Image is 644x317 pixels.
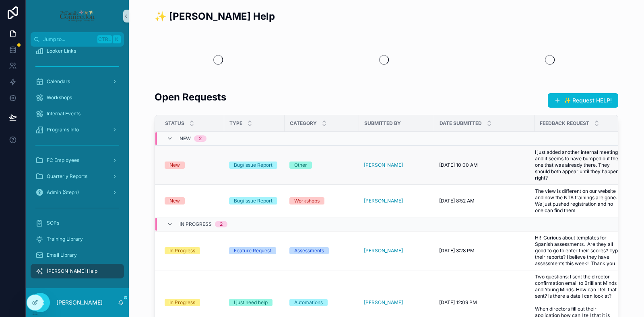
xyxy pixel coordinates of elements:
span: Jump to... [43,36,94,43]
div: Bug/Issue Report [234,162,272,169]
a: [PERSON_NAME] [364,299,403,306]
a: Admin (Steph) [31,185,124,200]
span: Feedback Request [540,120,589,127]
a: Bug/Issue Report [229,162,280,169]
a: [PERSON_NAME] [364,198,403,204]
a: [PERSON_NAME] [364,299,429,306]
span: Workshops [47,94,72,101]
a: [PERSON_NAME] [364,162,403,168]
a: [PERSON_NAME] [364,247,403,254]
button: ✨ Request HELP! [548,93,618,108]
div: 2 [220,221,223,227]
img: App logo [59,10,95,22]
a: SOPs [31,216,124,230]
a: Looker Links [31,44,124,58]
a: [PERSON_NAME] [364,198,429,204]
span: Admin (Steph) [47,189,79,196]
a: Workshops [31,90,124,105]
a: In Progress [165,299,219,306]
a: [DATE] 10:00 AM [439,162,530,168]
div: Other [294,162,307,169]
span: Looker Links [47,48,76,54]
span: Training Library [47,236,83,242]
span: Type [229,120,242,127]
a: FC Employees [31,153,124,168]
a: Programs Info [31,123,124,137]
span: In Progress [180,221,212,227]
div: 2 [199,135,202,142]
span: Category [290,120,317,127]
span: Calendars [47,78,70,85]
span: [PERSON_NAME] Help [47,268,97,274]
a: Email Library [31,248,124,262]
span: K [114,36,120,43]
a: In Progress [165,247,219,254]
a: Assessments [289,247,354,254]
span: Internal Events [47,110,80,117]
a: New [165,162,219,169]
div: Workshops [294,197,320,205]
span: Status [165,120,184,127]
a: Automations [289,299,354,306]
a: Other [289,162,354,169]
a: [PERSON_NAME] [364,162,429,168]
h2: Open Requests [155,90,226,104]
a: Feature Request [229,247,280,254]
a: I just need help [229,299,280,306]
span: Submitted By [364,120,401,127]
p: [PERSON_NAME] [56,299,103,307]
span: [DATE] 3:28 PM [439,247,475,254]
div: Bug/Issue Report [234,197,272,205]
a: Bug/Issue Report [229,197,280,205]
div: In Progress [169,299,195,306]
a: Calendars [31,74,124,89]
span: [DATE] 8:52 AM [439,198,475,204]
span: FC Employees [47,157,79,164]
a: Hi! Curious about templates for Spanish assessments. Are they all good to go to enter their score... [535,235,622,267]
span: [DATE] 10:00 AM [439,162,478,168]
div: New [169,197,180,205]
div: Feature Request [234,247,271,254]
h2: ✨ [PERSON_NAME] Help [155,10,275,23]
div: In Progress [169,247,195,254]
a: Quarterly Reports [31,169,124,184]
span: Date Submitted [440,120,482,127]
span: [DATE] 12:09 PM [439,299,477,306]
a: New [165,197,219,205]
div: I just need help [234,299,268,306]
span: Ctrl [97,35,112,43]
div: Automations [294,299,323,306]
span: Programs Info [47,127,79,133]
span: Email Library [47,252,77,258]
a: [DATE] 8:52 AM [439,198,530,204]
span: New [180,135,191,142]
a: Workshops [289,197,354,205]
a: Internal Events [31,106,124,121]
a: [DATE] 12:09 PM [439,299,530,306]
a: Training Library [31,232,124,246]
div: Assessments [294,247,324,254]
a: [PERSON_NAME] [364,247,429,254]
div: New [169,162,180,169]
a: [PERSON_NAME] Help [31,264,124,278]
span: Quarterly Reports [47,173,87,180]
button: Jump to...CtrlK [31,32,124,47]
span: SOPs [47,220,59,226]
a: The view is different on our website and now the NTA trainings are gone. We just pushed registrat... [535,188,622,214]
a: I just added another internal meeting and it seems to have bumped out the one that was already th... [535,149,622,181]
div: scrollable content [26,47,129,288]
a: [DATE] 3:28 PM [439,247,530,254]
